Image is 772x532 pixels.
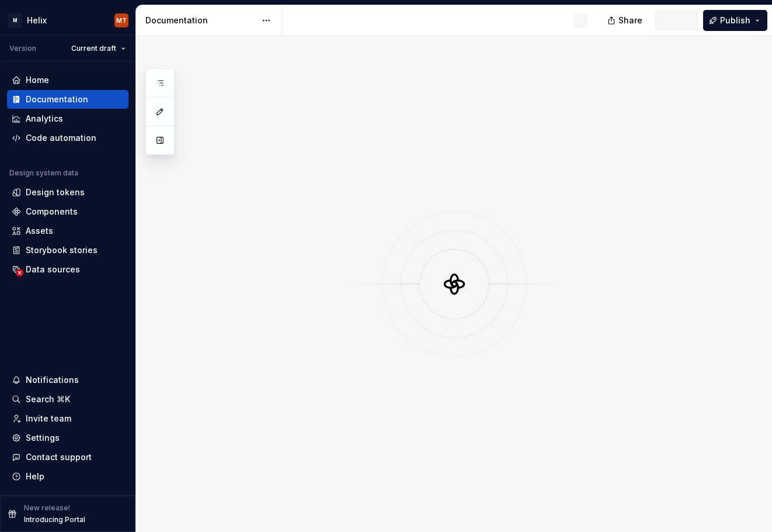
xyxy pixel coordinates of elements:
[24,503,70,513] p: New release!
[601,10,650,31] button: Share
[27,15,47,26] div: Helix
[26,244,98,256] div: Storybook stories
[7,429,128,447] a: Settings
[7,448,128,467] button: Contact support
[7,71,128,89] a: Home
[116,16,127,25] div: MT
[7,183,128,202] a: Design tokens
[26,471,44,482] div: Help
[7,222,128,240] a: Assets
[26,206,78,217] div: Components
[26,451,92,463] div: Contact support
[720,15,750,26] span: Publish
[26,225,53,237] div: Assets
[7,109,128,128] a: Analytics
[9,168,78,178] div: Design system data
[2,8,133,33] button: MHelixMT
[26,94,88,105] div: Documentation
[7,467,128,486] button: Help
[7,371,128,389] button: Notifications
[7,409,128,428] a: Invite team
[26,374,79,386] div: Notifications
[24,515,85,524] p: Introducing Portal
[9,44,36,53] div: Version
[145,15,256,26] div: Documentation
[26,432,60,444] div: Settings
[7,241,128,260] a: Storybook stories
[26,393,70,405] div: Search ⌘K
[7,260,128,279] a: Data sources
[26,264,80,275] div: Data sources
[26,132,96,144] div: Code automation
[26,413,71,424] div: Invite team
[26,74,49,86] div: Home
[618,15,642,26] span: Share
[7,90,128,109] a: Documentation
[26,113,63,125] div: Analytics
[7,129,128,147] a: Code automation
[703,10,767,31] button: Publish
[7,390,128,409] button: Search ⌘K
[71,44,116,53] span: Current draft
[66,40,131,57] button: Current draft
[7,202,128,221] a: Components
[8,13,22,27] div: M
[26,186,85,198] div: Design tokens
